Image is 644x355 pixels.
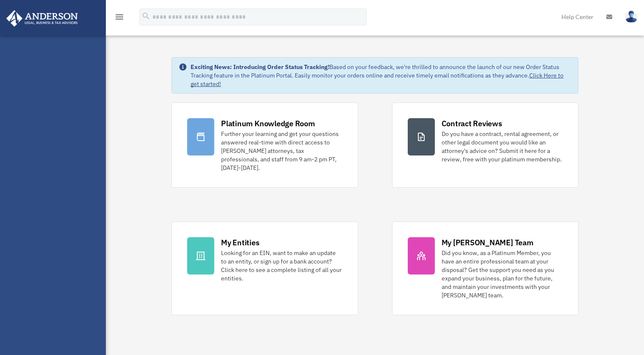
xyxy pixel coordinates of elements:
[221,249,342,283] div: Looking for an EIN, want to make an update to an entity, or sign up for a bank account? Click her...
[191,63,329,71] strong: Exciting News: Introducing Order Status Tracking!
[171,103,358,188] a: Platinum Knowledge Room Further your learning and get your questions answered real-time with dire...
[221,237,259,248] div: My Entities
[392,103,578,188] a: Contract Reviews Do you have a contract, rental agreement, or other legal document you would like...
[442,249,563,300] div: Did you know, as a Platinum Member, you have an entire professional team at your disposal? Get th...
[625,11,638,23] img: User Pic
[114,15,124,22] a: menu
[392,222,578,315] a: My [PERSON_NAME] Team Did you know, as a Platinum Member, you have an entire professional team at...
[191,72,564,88] a: Click Here to get started!
[221,118,315,129] div: Platinum Knowledge Room
[191,63,571,88] div: Based on your feedback, we're thrilled to announce the launch of our new Order Status Tracking fe...
[4,10,80,27] img: Anderson Advisors Platinum Portal
[171,222,358,315] a: My Entities Looking for an EIN, want to make an update to an entity, or sign up for a bank accoun...
[114,12,124,22] i: menu
[442,237,533,248] div: My [PERSON_NAME] Team
[442,118,502,129] div: Contract Reviews
[221,130,342,172] div: Further your learning and get your questions answered real-time with direct access to [PERSON_NAM...
[141,11,151,21] i: search
[442,130,563,164] div: Do you have a contract, rental agreement, or other legal document you would like an attorney's ad...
